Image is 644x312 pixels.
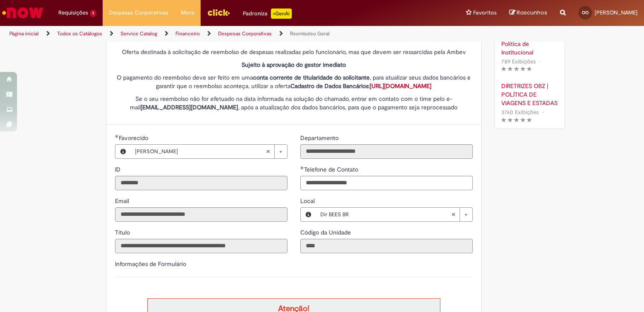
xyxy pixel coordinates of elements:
strong: Cadastro de Dados Bancários: [290,82,431,90]
input: Email [115,207,287,222]
a: DIRETRIZES OBZ | Política de Institucional [501,31,558,57]
p: O pagamento do reembolso deve ser feito em uma , para atualizar seus dados bancários e garantir q... [115,73,473,90]
span: Somente leitura - Email [115,197,131,205]
span: OO [582,10,589,15]
img: ServiceNow [1,4,45,21]
span: Requisições [58,9,88,17]
label: Somente leitura - Departamento [300,134,340,142]
label: Somente leitura - Título [115,228,132,237]
p: +GenAi [271,9,292,19]
a: Financeiro [175,30,200,37]
a: Rascunhos [509,9,547,17]
abbr: Limpar campo Local [447,208,460,221]
span: Favoritos [473,9,497,17]
span: Somente leitura - Título [115,229,132,236]
label: Somente leitura - Email [115,197,131,205]
strong: conta corrente de titularidade do solicitante [253,74,370,81]
strong: Sujeito à aprovação do gestor imediato [241,61,346,69]
a: Service Catalog [121,30,157,37]
span: Somente leitura - Código da Unidade [300,229,353,236]
span: Somente leitura - Departamento [300,134,340,142]
strong: [EMAIL_ADDRESS][DOMAIN_NAME] [141,103,238,111]
p: Oferta destinada à solicitação de reembolso de despesas realizadas pelo funcionário, mas que deve... [115,48,473,56]
a: Reembolso Geral [290,30,330,37]
span: 1 [90,10,96,17]
button: Favorecido, Visualizar este registro Otavio Augusto Machado De Oliveira [115,145,131,158]
a: Despesas Corporativas [218,30,272,37]
span: Dir BEES BR [320,208,451,221]
span: 3760 Exibições [501,109,539,116]
span: Local [300,197,316,205]
span: Necessários - Favorecido [119,134,150,142]
span: [PERSON_NAME] [595,9,638,16]
p: Se o seu reembolso não for efetuado na data informada na solução do chamado, entrar em contato co... [115,94,473,112]
span: Rascunhos [517,9,547,17]
span: More [181,9,194,17]
a: Todos os Catálogos [57,30,102,37]
img: click_logo_yellow_360x200.png [207,6,230,19]
span: Telefone de Contato [304,166,360,173]
input: ID [115,176,287,190]
a: [PERSON_NAME]Limpar campo Favorecido [131,145,287,158]
a: Página inicial [9,30,39,37]
span: • [540,106,546,118]
span: Despesas Corporativas [109,9,168,17]
span: Somente leitura - ID [115,166,122,173]
span: [PERSON_NAME] [135,145,266,158]
span: 789 Exibições [501,58,536,65]
div: Padroniza [243,9,292,19]
a: [URL][DOMAIN_NAME] [370,82,431,90]
label: Somente leitura - ID [115,165,122,174]
input: Título [115,239,287,253]
a: DIRETRIZES OBZ | POLÍTICA DE VIAGENS E ESTADAS [501,82,558,107]
label: Informações de Formulário [115,260,186,268]
span: Obrigatório Preenchido [300,166,304,169]
abbr: Limpar campo Favorecido [262,145,274,158]
button: Local, Visualizar este registro Dir BEES BR [301,208,316,221]
ul: Trilhas de página [6,26,423,42]
span: Obrigatório Preenchido [115,135,119,138]
input: Código da Unidade [300,239,473,253]
input: Telefone de Contato [300,176,473,190]
span: • [538,56,543,67]
input: Departamento [300,144,473,159]
label: Somente leitura - Código da Unidade [300,228,353,237]
a: Dir BEES BRLimpar campo Local [316,208,472,221]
